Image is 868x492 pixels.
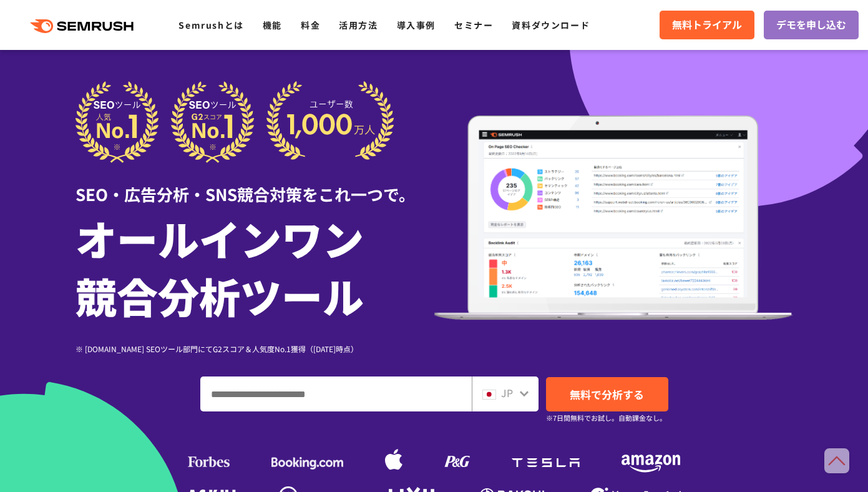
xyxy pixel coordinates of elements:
span: 無料トライアル [672,17,742,33]
small: ※7日間無料でお試し。自動課金なし。 [546,412,666,424]
a: Semrushとは [178,19,243,31]
span: 無料で分析する [570,386,644,402]
div: SEO・広告分析・SNS競合対策をこれ一つで。 [76,163,434,206]
span: JP [501,385,513,400]
div: ※ [DOMAIN_NAME] SEOツール部門にてG2スコア＆人気度No.1獲得（[DATE]時点） [76,343,434,355]
a: 機能 [263,19,282,31]
a: デモを申し込む [764,11,859,39]
span: デモを申し込む [776,17,846,33]
h1: オールインワン 競合分析ツール [76,209,434,324]
a: 無料で分析する [546,377,668,411]
a: 活用方法 [339,19,378,31]
a: 資料ダウンロード [512,19,590,31]
a: 料金 [301,19,320,31]
a: 導入事例 [397,19,436,31]
a: 無料トライアル [660,11,754,39]
input: ドメイン、キーワードまたはURLを入力してください [201,377,471,411]
a: セミナー [454,19,493,31]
